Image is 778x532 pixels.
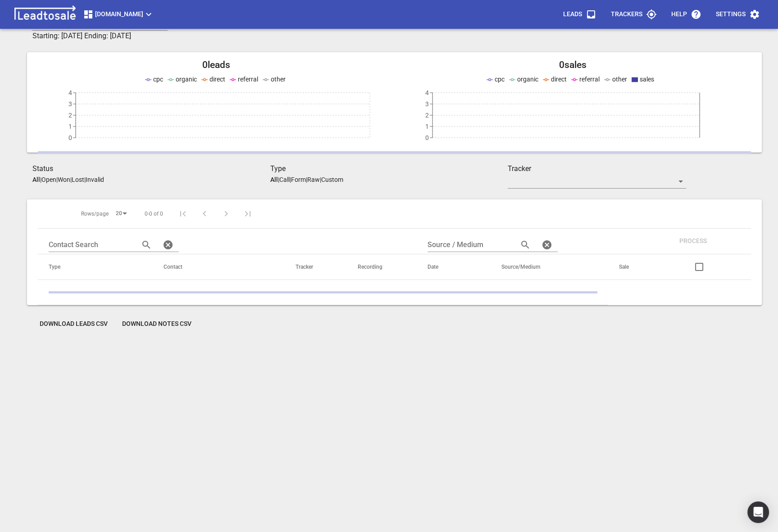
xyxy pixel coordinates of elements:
span: organic [517,76,538,83]
div: Open Intercom Messenger [747,501,769,523]
span: Rows/page [81,210,109,218]
span: other [271,76,286,83]
tspan: 2 [425,112,429,119]
th: Recording [346,254,417,280]
span: | [320,176,321,183]
p: Leads [563,10,582,19]
h3: Tracker [508,163,686,174]
h3: Status [32,163,270,174]
span: direct [209,76,225,83]
span: | [84,176,86,183]
span: | [306,176,307,183]
th: Type [38,254,153,280]
tspan: 3 [425,100,429,108]
p: Lost [72,176,84,183]
span: cpc [153,76,163,83]
tspan: 0 [68,134,72,141]
th: Date [417,254,491,280]
span: Download Leads CSV [40,320,108,329]
tspan: 4 [68,89,72,96]
th: Source/Medium [491,254,608,280]
tspan: 3 [68,100,72,108]
p: Trackers [611,10,642,19]
p: Won [58,176,70,183]
h2: 0 leads [38,59,395,71]
p: Invalid [86,176,104,183]
span: | [290,176,291,183]
span: referral [579,76,600,83]
button: [DOMAIN_NAME] [79,5,158,23]
p: Open [41,176,56,183]
span: 0-0 of 0 [145,210,163,218]
aside: All [270,176,278,183]
th: Sale [608,254,661,280]
tspan: 4 [425,89,429,96]
h3: Type [270,163,508,174]
tspan: 1 [68,123,72,130]
span: Download Notes CSV [122,320,191,329]
th: Tracker [285,254,346,280]
h3: Starting: [DATE] Ending: [DATE] [32,31,627,41]
span: sales [640,76,654,83]
button: Download Leads CSV [32,316,115,332]
th: Contact [153,254,285,280]
p: Raw [307,176,320,183]
span: | [278,176,279,183]
span: [DOMAIN_NAME] [83,9,154,20]
span: organic [176,76,197,83]
p: Settings [716,10,746,19]
span: | [40,176,41,183]
span: direct [551,76,567,83]
p: Help [671,10,687,19]
aside: All [32,176,40,183]
span: other [612,76,627,83]
div: 20 [112,207,130,220]
h2: 0 sales [395,59,751,71]
img: logo [11,5,79,23]
p: Form [291,176,306,183]
span: cpc [495,76,505,83]
tspan: 0 [425,134,429,141]
span: | [56,176,58,183]
tspan: 2 [68,112,72,119]
button: Download Notes CSV [115,316,199,332]
p: Custom [321,176,343,183]
p: Call [279,176,290,183]
tspan: 1 [425,123,429,130]
span: referral [238,76,258,83]
span: | [70,176,72,183]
